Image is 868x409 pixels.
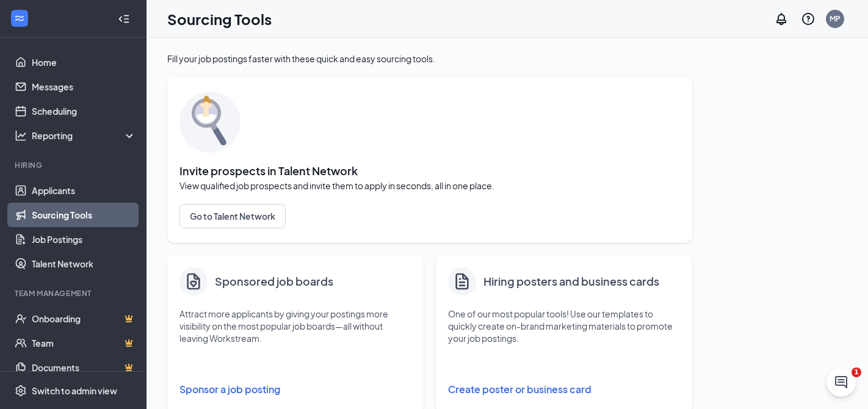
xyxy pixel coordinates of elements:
[32,129,137,142] div: Reporting
[179,377,411,402] button: Sponsor a job posting
[483,273,659,290] h4: Hiring posters and business cards
[179,165,680,177] span: Invite prospects in Talent Network
[13,12,26,24] svg: WorkstreamLogo
[852,367,861,377] span: 1
[826,367,856,397] iframe: Intercom live chat
[32,203,136,227] a: Sourcing Tools
[179,204,286,228] button: Go to Talent Network
[32,50,136,74] a: Home
[32,355,136,380] a: DocumentsCrown
[32,74,136,99] a: Messages
[167,52,692,65] div: Fill your job postings faster with these quick and easy sourcing tools.
[179,92,241,153] img: sourcing-tools
[179,179,680,192] span: View qualified job prospects and invite them to apply in seconds, all in one place.
[179,308,411,344] p: Attract more applicants by giving your postings more visibility on the most popular job boards—al...
[32,178,136,203] a: Applicants
[32,331,136,355] a: TeamCrown
[15,288,134,299] div: Team Management
[179,204,680,228] a: Go to Talent Network
[452,271,472,292] svg: Document
[167,9,272,29] h1: Sourcing Tools
[15,385,27,397] svg: Settings
[118,13,130,25] svg: Collapse
[184,272,203,291] img: clipboard
[15,129,27,142] svg: Analysis
[774,12,789,26] svg: Notifications
[32,385,117,397] div: Switch to admin view
[32,252,136,276] a: Talent Network
[830,13,841,24] div: MP
[15,160,134,170] div: Hiring
[448,308,680,344] p: One of our most popular tools! Use our templates to quickly create on-brand marketing materials t...
[32,306,136,331] a: OnboardingCrown
[32,227,136,252] a: Job Postings
[801,12,816,26] svg: QuestionInfo
[448,377,680,402] button: Create poster or business card
[215,273,333,290] h4: Sponsored job boards
[32,99,136,123] a: Scheduling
